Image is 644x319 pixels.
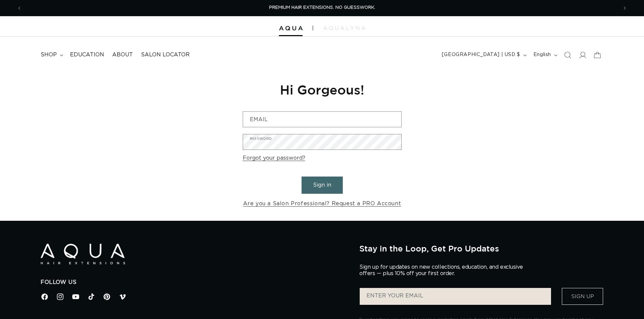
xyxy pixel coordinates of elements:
[359,244,603,253] h2: Stay in the Loop, Get Pro Updates
[359,264,528,277] p: Sign up for updates on new collections, education, and exclusive offers — plus 10% off your first...
[37,47,66,62] summary: shop
[66,47,108,62] a: Education
[562,288,603,305] button: Sign Up
[243,199,401,209] a: Are you a Salon Professional? Request a PRO Account
[279,26,303,31] img: Aqua Hair Extensions
[360,288,551,305] input: ENTER YOUR EMAIL
[438,49,529,61] button: [GEOGRAPHIC_DATA] | USD $
[269,5,375,10] span: PREMIUM HAIR EXTENSIONS. NO GUESSWORK.
[243,112,401,127] input: Email
[137,47,194,62] a: Salon Locator
[442,51,520,58] span: [GEOGRAPHIC_DATA] | USD $
[529,49,560,61] button: English
[243,81,402,98] h1: Hi Gorgeous!
[112,51,133,58] span: About
[108,47,137,62] a: About
[323,26,365,30] img: aqualyna.com
[533,51,551,58] span: English
[12,2,27,15] button: Previous announcement
[41,279,349,286] h2: Follow Us
[302,177,343,194] button: Sign in
[243,153,305,163] a: Forgot your password?
[41,244,125,264] img: Aqua Hair Extensions
[560,48,575,62] summary: Search
[41,51,57,58] span: shop
[141,51,190,58] span: Salon Locator
[617,2,632,15] button: Next announcement
[70,51,104,58] span: Education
